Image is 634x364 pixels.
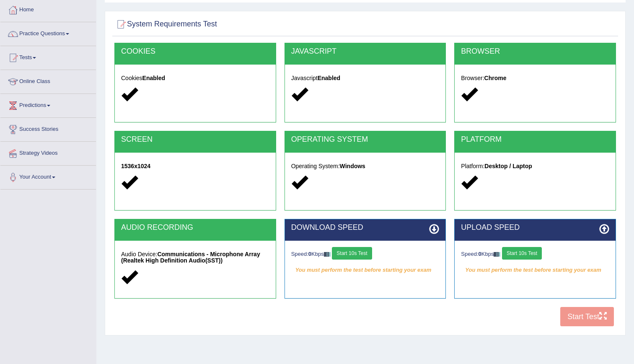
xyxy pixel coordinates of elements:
[461,135,609,144] h2: PLATFORM
[291,224,440,232] h2: DOWNLOAD SPEED
[484,75,507,81] strong: Chrome
[0,166,96,187] a: Your Account
[0,70,96,91] a: Online Class
[479,251,481,257] strong: 0
[461,264,609,276] em: You must perform the test before starting your exam
[291,247,440,262] div: Speed: Kbps
[0,94,96,115] a: Predictions
[461,224,609,232] h2: UPLOAD SPEED
[114,18,217,31] h2: System Requirements Test
[0,22,96,43] a: Practice Questions
[461,47,609,56] h2: BROWSER
[121,47,269,56] h2: COOKIES
[291,163,440,169] h5: Operating System:
[121,75,269,81] h5: Cookies
[461,163,609,169] h5: Platform:
[494,252,500,257] img: ajax-loader-fb-connection.gif
[0,118,96,139] a: Success Stories
[142,75,165,81] strong: Enabled
[502,247,542,260] button: Start 10s Test
[308,251,311,257] strong: 0
[461,75,609,81] h5: Browser:
[461,247,609,262] div: Speed: Kbps
[318,75,340,81] strong: Enabled
[121,135,269,144] h2: SCREEN
[484,163,532,169] strong: Desktop / Laptop
[121,251,260,264] strong: Communications - Microphone Array (Realtek High Definition Audio(SST))
[121,224,269,232] h2: AUDIO RECORDING
[121,251,269,264] h5: Audio Device:
[121,163,150,169] strong: 1536x1024
[291,264,440,276] em: You must perform the test before starting your exam
[291,47,440,56] h2: JAVASCRIPT
[340,163,365,169] strong: Windows
[0,142,96,163] a: Strategy Videos
[332,247,372,260] button: Start 10s Test
[0,46,96,67] a: Tests
[291,75,440,81] h5: Javascript
[291,135,440,144] h2: OPERATING SYSTEM
[324,252,331,257] img: ajax-loader-fb-connection.gif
